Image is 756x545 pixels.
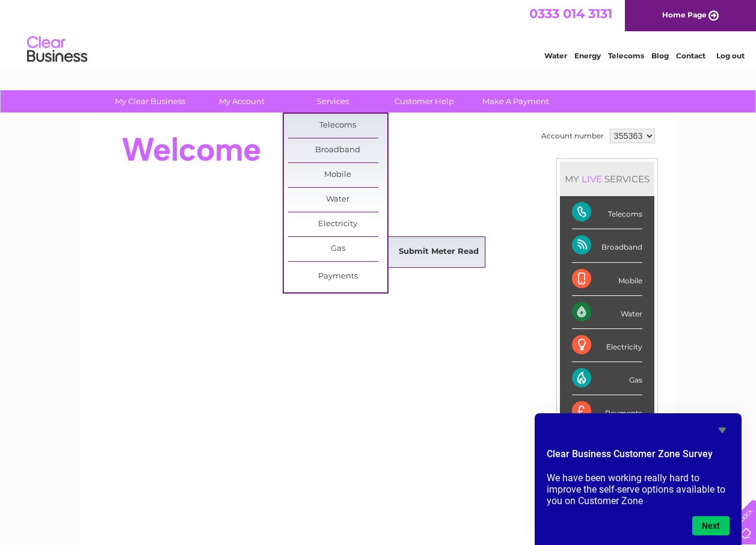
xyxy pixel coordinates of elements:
a: Payments [288,265,387,289]
a: Telecoms [608,51,644,60]
button: Hide survey [715,423,730,437]
a: Submit Meter Read [389,240,488,264]
div: MY SERVICES [560,162,654,196]
a: 0333 014 3131 [529,6,612,21]
div: Clear Business Customer Zone Survey [547,423,730,535]
a: Blog [651,51,669,60]
div: LIVE [579,173,604,185]
td: Account number [538,126,607,146]
div: Gas [572,362,642,395]
img: logo.png [26,31,88,68]
a: Broadband [288,138,387,162]
a: Contact [676,51,705,60]
div: Water [572,296,642,329]
a: My Clear Business [100,90,200,112]
a: Energy [574,51,601,60]
div: Payments [572,395,642,428]
div: Clear Business is a trading name of Verastar Limited (registered in [GEOGRAPHIC_DATA] No. 3667643... [94,7,663,58]
a: Electricity [288,212,387,236]
div: Electricity [572,329,642,362]
a: Water [544,51,567,60]
div: Mobile [572,263,642,296]
h2: Clear Business Customer Zone Survey [547,447,730,467]
a: Services [283,90,383,112]
a: Gas [288,237,387,261]
div: Broadband [572,229,642,262]
a: Mobile [288,163,387,187]
a: Make A Payment [466,90,565,112]
button: Next question [692,516,730,535]
a: Customer Help [375,90,474,112]
a: Telecoms [288,114,387,138]
a: Log out [716,51,745,60]
a: Water [288,188,387,212]
a: My Account [192,90,291,112]
p: We have been working really hard to improve the self-serve options available to you on Customer Zone [547,472,730,507]
div: Telecoms [572,196,642,229]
